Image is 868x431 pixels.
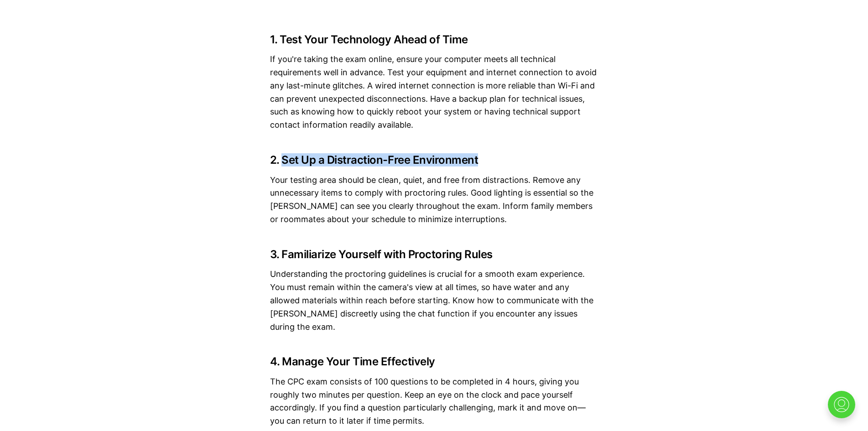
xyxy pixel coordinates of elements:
p: The CPC exam consists of 100 questions to be completed in 4 hours, giving you roughly two minutes... [270,375,598,428]
h3: 2. Set Up a Distraction-Free Environment [270,154,598,166]
iframe: portal-trigger [820,386,868,431]
p: If you're taking the exam online, ensure your computer meets all technical requirements well in a... [270,53,598,132]
h3: 3. Familiarize Yourself with Proctoring Rules [270,248,598,261]
h3: 1. Test Your Technology Ahead of Time [270,33,598,46]
p: Your testing area should be clean, quiet, and free from distractions. Remove any unnecessary item... [270,174,598,226]
p: Understanding the proctoring guidelines is crucial for a smooth exam experience. You must remain ... [270,268,598,333]
h3: 4. Manage Your Time Effectively [270,355,598,368]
